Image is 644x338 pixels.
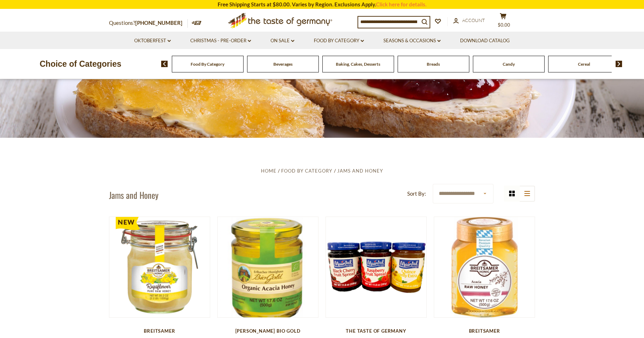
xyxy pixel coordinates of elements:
[376,1,426,7] a: Click here for details.
[190,37,251,45] a: Christmas - PRE-ORDER
[109,190,158,200] h1: Jams and Honey
[503,61,515,67] a: Candy
[134,37,171,45] a: Oktoberfest
[281,168,332,174] a: Food By Category
[109,217,210,317] img: Breitsamer Raw Rapsflower Blossom Honey in Large Jar, 35.2 oz
[109,18,188,28] p: Questions?
[453,17,485,24] a: Account
[161,61,168,67] img: previous arrow
[407,189,426,198] label: Sort By:
[326,328,427,334] div: The Taste of Germany
[434,328,535,334] div: Breitsamer
[191,61,224,67] a: Food By Category
[261,168,277,174] a: Home
[492,13,514,31] button: $0.00
[337,168,383,174] a: Jams and Honey
[109,328,210,334] div: Breitsamer
[460,37,510,45] a: Download Catalog
[314,37,364,45] a: Food By Category
[135,20,182,26] a: [PHONE_NUMBER]
[336,61,380,67] a: Baking, Cakes, Desserts
[218,217,318,322] img: Erlbacher Bio Gold Organic Acacia Honey 17.6 oz
[326,217,426,317] img: Maintal "Black-Red-Golden" Premium Fruit Preserves, 3 pack - SPECIAL PRICE
[271,37,294,45] a: On Sale
[383,37,441,45] a: Seasons & Occasions
[616,61,622,67] img: next arrow
[273,61,293,67] a: Beverages
[578,61,590,67] a: Cereal
[427,61,440,67] a: Breads
[462,17,485,23] span: Account
[217,328,318,334] div: [PERSON_NAME] Bio Gold
[498,22,510,28] span: $0.00
[434,217,535,317] img: Breitsamer Acacia Honey in Jar 17.6 oz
